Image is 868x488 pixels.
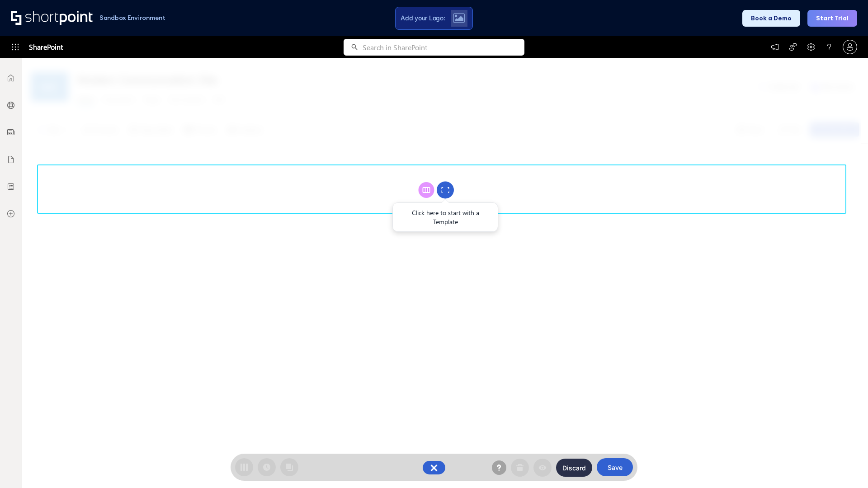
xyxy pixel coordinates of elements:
[705,383,868,488] iframe: Chat Widget
[363,39,524,56] input: Search in SharePoint
[29,36,63,58] span: SharePoint
[99,15,165,20] h1: Sandbox Environment
[401,14,445,22] span: Add your Logo:
[742,10,800,27] button: Book a Demo
[807,10,857,27] button: Start Trial
[597,458,633,476] button: Save
[556,459,592,477] button: Discard
[453,13,465,23] img: Upload logo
